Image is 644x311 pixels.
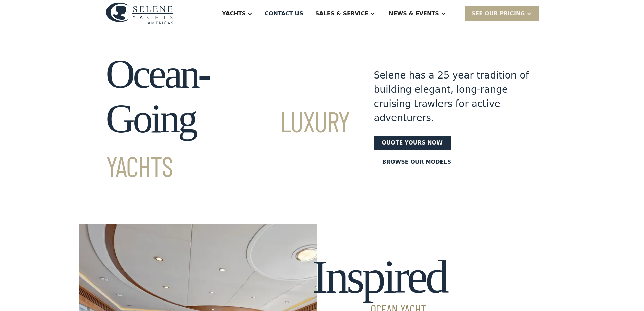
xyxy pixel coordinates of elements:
[106,2,173,24] img: logo
[472,9,525,18] div: SEE Our Pricing
[389,9,439,18] div: News & EVENTS
[315,9,368,18] div: Sales & Service
[374,155,460,169] a: Browse our models
[106,52,350,186] h1: Ocean-Going
[222,9,246,18] div: Yachts
[374,136,451,150] a: Quote yours now
[374,68,529,125] div: Selene has a 25 year tradition of building elegant, long-range cruising trawlers for active adven...
[465,6,539,21] div: SEE Our Pricing
[265,9,303,18] div: Contact US
[106,104,350,183] span: Luxury Yachts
